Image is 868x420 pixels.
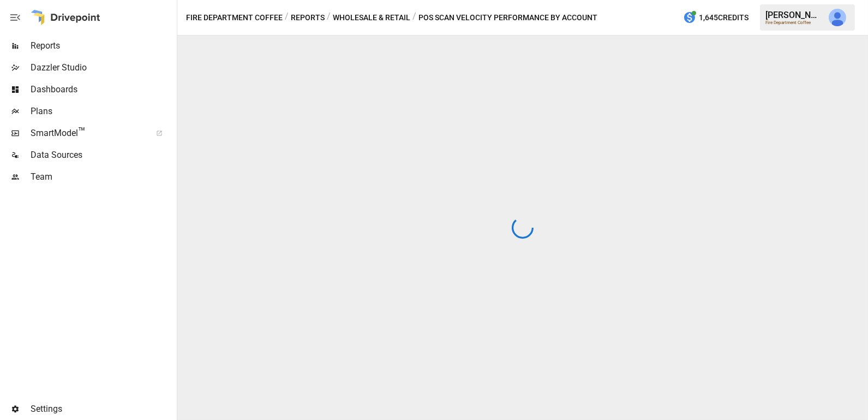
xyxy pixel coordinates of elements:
div: / [285,11,289,25]
span: Dazzler Studio [31,61,175,74]
div: Fire Department Coffee [765,20,822,25]
span: Team [31,170,175,184]
button: Wholesale & Retail [333,11,410,25]
span: Dashboards [31,83,175,96]
span: SmartModel [31,127,144,140]
span: Plans [31,105,175,118]
button: Julie Wilton [822,2,853,33]
button: 1,645Credits [679,8,753,28]
span: ™ [78,125,86,139]
div: / [327,11,331,25]
span: 1,645 Credits [699,11,749,25]
img: Julie Wilton [829,9,846,26]
button: Reports [291,11,325,25]
div: / [412,11,416,25]
span: Settings [31,403,175,416]
button: Fire Department Coffee [186,11,283,25]
span: Data Sources [31,149,175,162]
span: Reports [31,39,175,52]
div: [PERSON_NAME] [765,10,822,20]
